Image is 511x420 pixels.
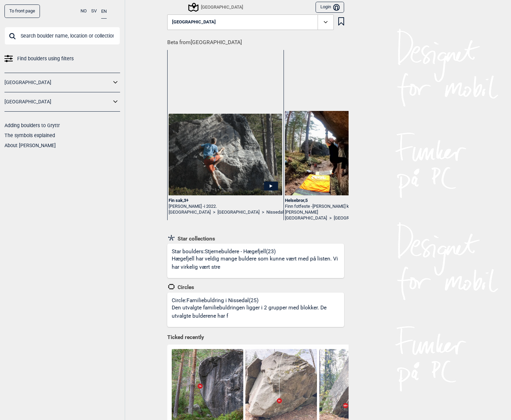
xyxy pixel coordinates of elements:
[4,97,111,107] a: [GEOGRAPHIC_DATA]
[189,3,243,11] div: [GEOGRAPHIC_DATA]
[4,4,40,18] a: To front page
[285,204,370,215] span: [PERSON_NAME] klatrer. Foto: [PERSON_NAME]
[167,293,344,327] a: Circle:Familiebuldring i Nissedal(25)Den utvalgte familiebuldringen ligger i 2 grupper med blokke...
[4,54,120,64] a: Find boulders using filters
[167,244,344,278] a: Star boulders:Stjernebuldere - Hægefjell(23)Hægefjell har veldig mange buldere som kunne vært med...
[4,143,56,148] a: About [PERSON_NAME]
[4,27,120,45] input: Search boulder name, location or collection
[204,204,217,209] span: i 2022.
[169,198,282,204] div: Fin sak , 3+
[285,215,327,221] a: [GEOGRAPHIC_DATA]
[175,284,194,291] span: Circles
[262,209,264,215] span: >
[334,215,376,221] a: [GEOGRAPHIC_DATA]
[285,111,398,195] img: Helsebror 2
[169,209,211,215] a: [GEOGRAPHIC_DATA]
[167,14,334,30] button: [GEOGRAPHIC_DATA]
[81,4,87,18] button: NO
[4,78,111,88] a: [GEOGRAPHIC_DATA]
[329,215,332,221] span: >
[175,235,215,242] span: Star collections
[285,198,398,204] div: Helsebror , 5
[167,34,349,47] h1: Beta from [GEOGRAPHIC_DATA]
[169,204,282,209] div: [PERSON_NAME] -
[17,54,74,64] span: Find boulders using filters
[169,114,282,195] img: Felix pa Fin sak
[316,2,344,13] button: Login
[101,4,107,19] button: EN
[285,204,398,215] div: Finn fotfeste -
[213,209,215,215] span: >
[172,304,342,320] p: Den utvalgte familiebuldringen ligger i 2 grupper med blokker. De utvalgte bulderene har f
[4,133,55,138] a: The symbols explained
[172,297,344,327] div: Circle: Familiebuldring i Nissedal (25)
[167,334,344,341] h1: Ticked recently
[266,209,284,215] a: Nissedal
[172,248,344,278] div: Star boulders: Stjernebuldere - Hægefjell (23)
[4,123,60,128] a: Adding boulders to Gryttr
[172,255,342,271] p: Hægefjell har veldig mange buldere som kunne vært med på listen. Vi har virkelig vært stre
[172,20,216,25] span: [GEOGRAPHIC_DATA]
[91,4,97,18] button: SV
[217,209,259,215] a: [GEOGRAPHIC_DATA]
